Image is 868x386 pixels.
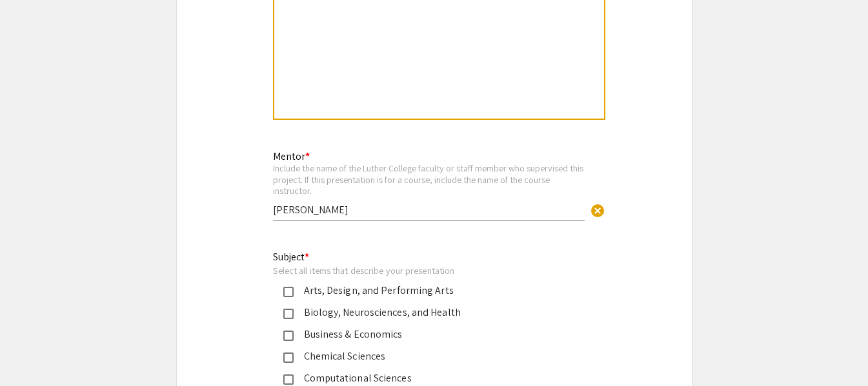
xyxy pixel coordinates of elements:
span: cancel [590,203,605,218]
div: Chemical Sciences [294,349,565,364]
div: Select all items that describe your presentation [273,265,575,276]
input: Type Here [273,203,585,217]
mat-label: Mentor [273,150,310,163]
iframe: Chat [10,328,55,376]
div: Arts, Design, and Performing Arts [294,283,565,298]
div: Biology, Neurosciences, and Health [294,305,565,320]
div: Computational Sciences [294,371,565,386]
div: Business & Economics [294,327,565,342]
div: Include the name of the Luther College faculty or staff member who supervised this project. If th... [273,162,585,197]
mat-label: Subject [273,250,310,264]
button: Clear [585,197,611,222]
